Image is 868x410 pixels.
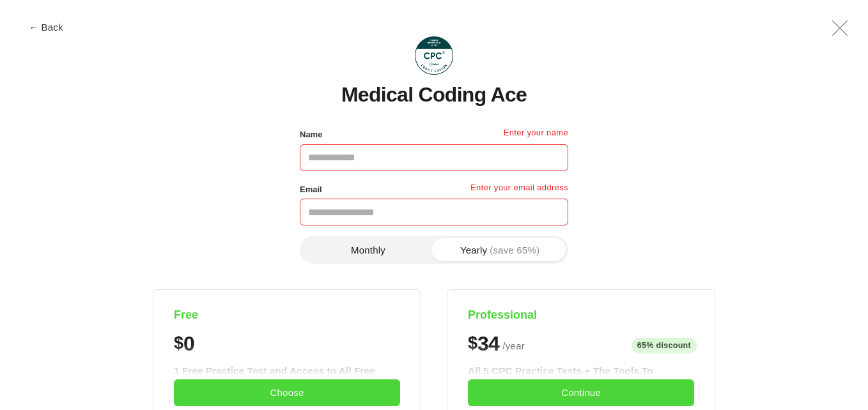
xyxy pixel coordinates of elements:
[502,338,525,354] span: / year
[468,308,694,323] h4: Professional
[174,308,400,323] h4: Free
[300,199,568,225] input: Email
[341,84,527,106] h1: Medical Coding Ace
[300,181,322,198] label: Email
[434,238,566,261] button: Yearly(save 65%)
[477,333,499,354] span: 34
[632,338,697,354] span: 65% discount
[504,126,568,144] p: Enter your name
[468,333,477,353] span: $
[29,22,38,32] span: ←
[415,36,453,75] img: Medical Coding Ace
[300,126,322,143] label: Name
[174,333,183,353] span: $
[174,379,400,406] button: Choose
[302,238,434,261] button: Monthly
[490,245,539,255] span: (save 65%)
[468,379,694,406] button: Continue
[20,22,72,32] button: ← Back
[300,144,568,171] input: Name
[183,333,194,354] span: 0
[470,181,568,199] p: Enter your email address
